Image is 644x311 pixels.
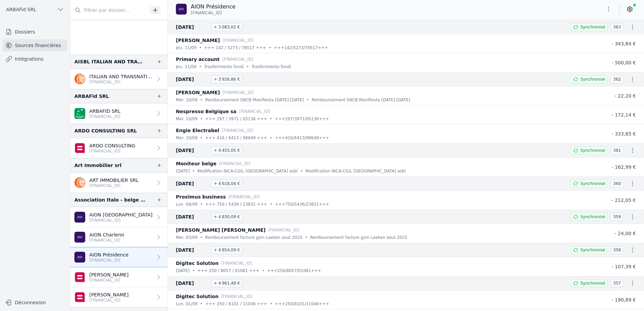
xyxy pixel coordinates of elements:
[74,292,85,303] img: belfius-1.png
[70,20,167,55] occluded-content: And 1 item before
[205,116,267,122] p: +++ 297 / 3971 / 05136 +++
[89,177,139,184] p: ART IMMOBILIER SRL
[275,201,329,208] p: +++750/5436/23831+++
[312,97,410,103] p: Remboursement SNCB Manifiesta [DATE]-[DATE]
[74,161,121,169] div: Art Immobilier srl
[176,292,218,300] p: Digitec Solution
[229,193,260,200] p: [FINANCIAL_ID]
[268,227,299,233] p: [FINANCIAL_ID]
[89,291,129,298] p: [PERSON_NAME]
[580,281,605,286] span: Synchronisé
[305,234,307,241] div: •
[6,6,36,13] span: ARBAFid SRL
[222,56,253,63] p: [FINANCIAL_ID]
[611,146,624,154] span: 361
[615,93,636,99] span: - 22,20 €
[274,44,328,51] p: +++142/5273/78517+++
[3,297,67,308] button: Déconnexion
[270,201,272,208] div: •
[70,172,167,193] a: ART IMMOBILIER SRL [FINANCIAL_ID]
[70,267,167,287] a: [PERSON_NAME] [FINANCIAL_ID]
[223,89,254,96] p: [FINANCIAL_ID]
[221,293,252,300] p: [FINANCIAL_ID]
[198,168,298,174] p: Modification INCA-CGIL [GEOGRAPHIC_DATA] asbl
[611,213,624,221] span: 359
[3,53,67,65] a: Intégrations
[74,108,85,119] img: BNP_BE_BUSINESS_GEBABEBB.png
[611,246,624,254] span: 358
[204,44,266,51] p: +++ 142 / 5273 / 78517 +++
[580,148,605,153] span: Synchronisé
[223,37,254,44] p: [FINANCIAL_ID]
[200,116,203,122] div: •
[3,4,67,15] button: ARBAFid SRL
[74,92,109,100] div: ARBAFid SRL
[70,287,167,307] a: [PERSON_NAME] [FINANCIAL_ID]
[199,44,202,51] div: •
[176,168,190,174] p: [DATE]
[74,143,85,153] img: belfius.png
[611,279,624,287] span: 357
[239,108,270,115] p: [FINANCIAL_ID]
[176,4,187,15] img: AION_BMPBBEBBXXX.png
[70,138,167,158] a: ARDO CONSULTING [FINANCIAL_ID]
[176,44,197,51] p: jeu. 11/09
[176,201,198,208] p: lun. 08/09
[89,114,120,119] p: [FINANCIAL_ID]
[3,39,67,51] a: Sources financières
[252,63,291,70] p: Trasferimento fondi
[89,231,124,238] p: AION Charleroi
[269,44,271,51] div: •
[222,127,253,134] p: [FINANCIAL_ID]
[612,41,636,46] span: - 343,84 €
[275,116,329,122] p: +++297/3971/05136+++
[176,75,208,83] span: [DATE]
[611,23,624,31] span: 363
[176,63,197,70] p: jeu. 11/09
[300,168,303,174] div: •
[192,168,195,174] div: •
[74,252,85,263] img: AION_BMPBBEBBXXX.png
[176,267,190,274] p: [DATE]
[176,88,220,97] p: [PERSON_NAME]
[200,97,203,103] div: •
[176,226,266,234] p: [PERSON_NAME] [PERSON_NAME]
[205,97,304,103] p: Remboursement SNCB Manifiesta [DATE]-[DATE]
[246,63,249,70] div: •
[176,300,198,307] p: lun. 01/09
[89,217,153,223] p: [FINANCIAL_ID]
[176,193,226,201] p: Proximus business
[611,75,624,83] span: 362
[176,23,208,31] span: [DATE]
[74,232,85,243] img: AION_BMPBBEBBXXX.png
[305,168,406,174] p: Modification INCA-CGIL [GEOGRAPHIC_DATA] asbl
[205,201,267,208] p: +++ 750 / 5436 / 23831 +++
[176,180,208,188] span: [DATE]
[306,97,309,103] div: •
[611,180,624,188] span: 360
[270,116,272,122] div: •
[205,300,267,307] p: +++ 250 / 8101 / 11046 +++
[89,148,135,154] p: [FINANCIAL_ID]
[580,214,605,220] span: Synchronisé
[89,277,129,283] p: [FINANCIAL_ID]
[191,10,222,16] span: [FINANCIAL_ID]
[70,227,167,247] a: AION Charleroi [FINANCIAL_ID]
[191,3,235,11] p: AION Présidence
[275,134,329,141] p: +++416/6413/98649+++
[211,213,243,221] span: + 4 830,09 €
[580,77,605,82] span: Synchronisé
[89,257,129,263] p: [FINANCIAL_ID]
[176,279,208,287] span: [DATE]
[74,177,85,188] img: ing.png
[275,300,329,307] p: +++250/8101/11046+++
[74,272,85,283] img: belfius-1.png
[74,127,137,135] div: ARDO CONSULTING SRL
[211,75,243,83] span: + 3 926,86 €
[176,107,236,116] p: Nespresso Belgique sa
[89,251,129,258] p: AION Présidence
[176,55,220,63] p: Primary account
[176,36,220,44] p: [PERSON_NAME]
[176,116,198,122] p: mer. 10/09
[612,112,636,118] span: - 172,14 €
